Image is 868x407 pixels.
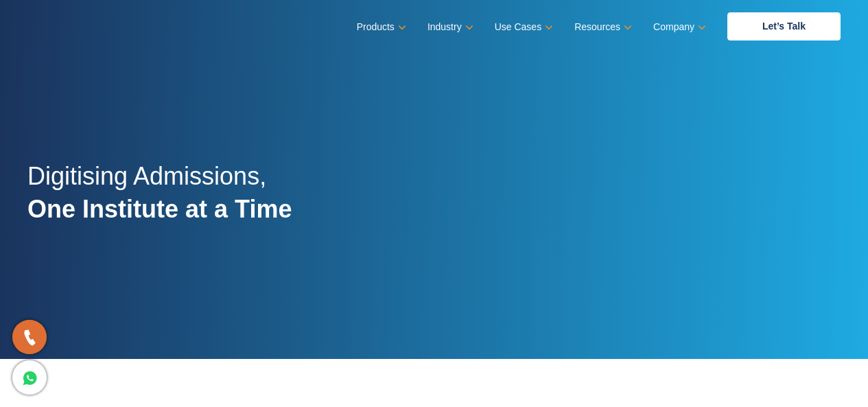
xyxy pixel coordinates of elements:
a: Let’s Talk [727,12,841,40]
a: Industry [427,17,471,37]
a: Company [653,17,703,37]
strong: One Institute at a Time [27,195,292,223]
h2: Digitising Admissions, [27,160,292,241]
a: Resources [574,17,629,37]
a: Products [357,17,403,37]
a: Use Cases [495,17,550,37]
